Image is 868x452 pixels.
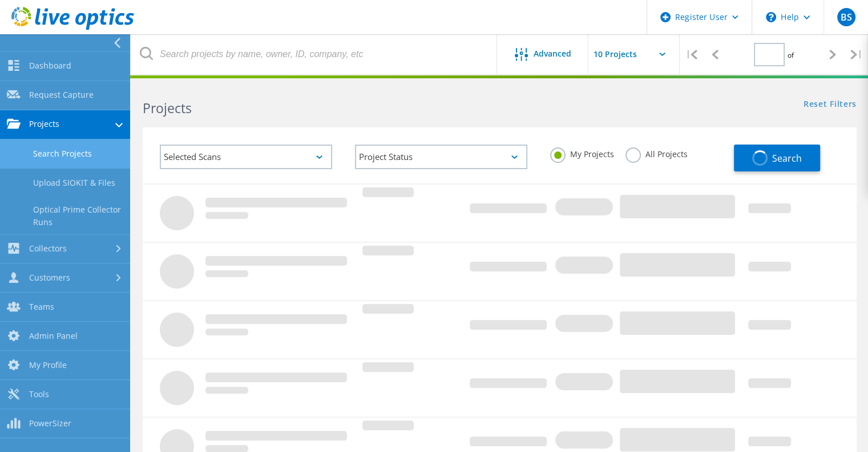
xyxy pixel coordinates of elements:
div: Selected Scans [160,145,332,169]
a: Reset Filters [804,100,857,110]
label: My Projects [550,147,614,158]
span: Search [772,152,802,165]
a: Live Optics Dashboard [11,24,134,32]
span: of [788,50,794,60]
svg: \n [766,12,776,22]
b: Projects [143,99,192,117]
span: BS [840,13,851,22]
div: | [680,34,703,75]
label: All Projects [625,147,688,158]
button: Search [734,145,820,171]
span: Advanced [534,50,571,58]
input: Search projects by name, owner, ID, company, etc [131,34,498,74]
div: Project Status [355,145,527,169]
div: | [845,34,868,75]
